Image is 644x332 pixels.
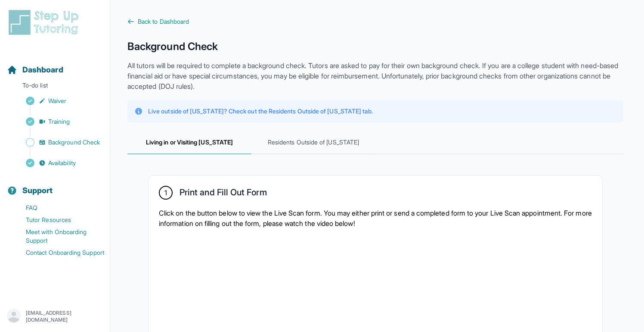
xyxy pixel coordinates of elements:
span: 1 [164,188,167,198]
a: Availability [7,157,110,169]
a: Tutor Resources [7,214,110,226]
span: Living in or Visiting [US_STATE] [127,131,251,154]
span: Residents Outside of [US_STATE] [251,131,375,154]
button: Dashboard [3,50,106,79]
a: Training [7,116,110,128]
h1: Background Check [127,40,623,53]
span: Background Check [48,138,100,147]
p: All tutors will be required to complete a background check. Tutors are asked to pay for their own... [127,60,623,91]
span: Support [22,185,53,197]
span: Waiver [48,97,66,105]
span: Back to Dashboard [138,17,189,26]
a: Contact Onboarding Support [7,247,110,259]
h2: Print and Fill Out Form [180,187,267,201]
p: Click on the button below to view the Live Scan form. You may either print or send a completed fo... [159,208,592,229]
p: Live outside of [US_STATE]? Check out the Residents Outside of [US_STATE] tab. [148,107,373,116]
img: logo [7,9,84,36]
a: Background Check [7,136,110,148]
p: To-do list [3,81,106,93]
span: Training [48,117,70,126]
button: [EMAIL_ADDRESS][DOMAIN_NAME] [7,309,103,324]
span: Dashboard [22,64,63,76]
a: Back to Dashboard [127,17,623,26]
button: Support [3,171,106,200]
nav: Tabs [127,131,623,154]
a: FAQ [7,202,110,214]
span: Availability [48,159,76,167]
p: [EMAIL_ADDRESS][DOMAIN_NAME] [26,310,103,323]
a: Waiver [7,95,110,107]
a: Meet with Onboarding Support [7,226,110,247]
a: Dashboard [7,64,63,76]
